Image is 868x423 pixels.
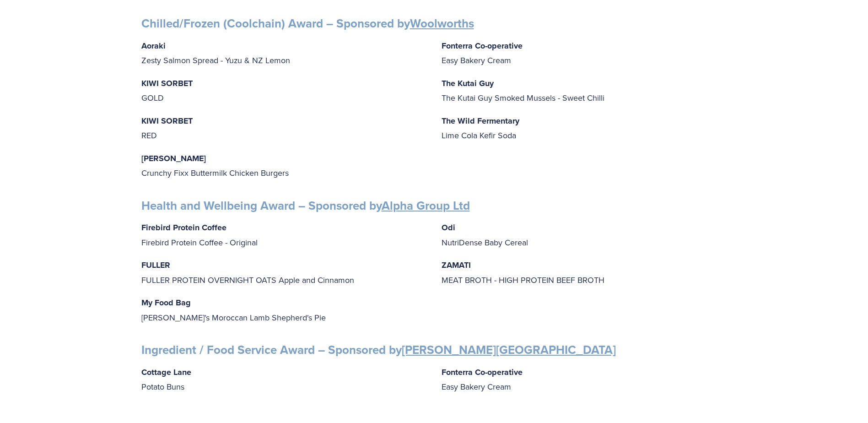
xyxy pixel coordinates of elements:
[442,258,727,287] p: MEAT BROTH - HIGH PROTEIN BEEF BROTH
[141,114,427,143] p: RED
[442,222,455,233] strong: Odi
[141,76,427,105] p: GOLD
[141,365,427,394] p: Potato Buns
[382,197,470,214] a: Alpha Group Ltd
[141,40,166,52] strong: Aoraki
[141,295,427,325] p: [PERSON_NAME]'s Moroccan Lamb Shepherd's Pie
[410,15,474,32] a: Woolworths
[442,40,523,52] strong: Fonterra Co-operative
[442,220,727,249] p: NutriDense Baby Cereal
[141,15,474,32] strong: Chilled/Frozen (Coolchain) Award – Sponsored by
[141,258,427,287] p: FULLER PROTEIN OVERNIGHT OATS Apple and Cinnamon
[141,152,206,164] strong: [PERSON_NAME]
[141,77,193,89] strong: KIWI SORBET
[442,115,519,127] strong: The Wild Fermentary
[442,365,727,394] p: Easy Bakery Cream
[141,38,427,68] p: Zesty Salmon Spread - Yuzu & NZ Lemon
[141,222,226,233] strong: Firebird Protein Coffee
[402,341,616,358] a: [PERSON_NAME][GEOGRAPHIC_DATA]
[141,297,191,309] strong: My Food Bag
[442,77,494,89] strong: The Kutai Guy
[442,259,471,271] strong: ZAMATI
[141,115,193,127] strong: KIWI SORBET
[141,366,191,378] strong: Cottage Lane
[141,220,427,249] p: Firebird Protein Coffee - Original
[442,38,727,68] p: Easy Bakery Cream
[141,341,616,358] strong: Ingredient / Food Service Award – Sponsored by
[442,366,523,378] strong: Fonterra Co-operative
[442,114,727,143] p: Lime Cola Kefir Soda
[141,197,470,214] strong: Health and Wellbeing Award – Sponsored by
[141,151,427,180] p: Crunchy Fixx Buttermilk Chicken Burgers
[141,259,170,271] strong: FULLER
[442,76,727,105] p: The Kutai Guy Smoked Mussels - Sweet Chilli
